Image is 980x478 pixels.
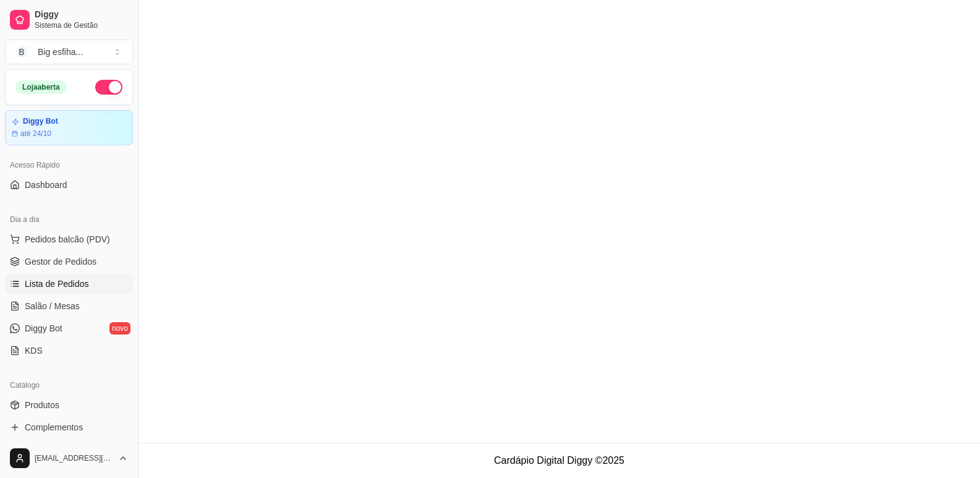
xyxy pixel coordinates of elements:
[25,278,89,290] span: Lista de Pedidos
[95,80,122,95] button: Alterar Status
[25,322,62,335] span: Diggy Bot
[5,110,133,145] a: Diggy Botaté 24/10
[5,318,133,338] a: Diggy Botnovo
[5,155,133,175] div: Acesso Rápido
[5,40,133,64] button: Select a team
[23,117,58,126] article: Diggy Bot
[15,80,67,94] div: Loja aberta
[25,421,83,433] span: Complementos
[25,344,43,357] span: KDS
[25,300,80,312] span: Salão / Mesas
[5,229,133,249] button: Pedidos balcão (PDV)
[5,175,133,195] a: Dashboard
[5,417,133,437] a: Complementos
[35,9,128,20] span: Diggy
[35,20,128,30] span: Sistema de Gestão
[38,46,83,58] div: Big esfiha ...
[5,443,133,473] button: [EMAIL_ADDRESS][DOMAIN_NAME]
[15,46,28,58] span: B
[35,453,113,463] span: [EMAIL_ADDRESS][DOMAIN_NAME]
[25,255,96,268] span: Gestor de Pedidos
[20,129,51,139] article: até 24/10
[5,341,133,361] a: KDS
[5,210,133,229] div: Dia a dia
[25,233,110,245] span: Pedidos balcão (PDV)
[5,274,133,294] a: Lista de Pedidos
[5,395,133,415] a: Produtos
[138,443,980,478] footer: Cardápio Digital Diggy © 2025
[5,296,133,316] a: Salão / Mesas
[5,5,133,35] a: DiggySistema de Gestão
[5,252,133,271] a: Gestor de Pedidos
[25,399,59,411] span: Produtos
[5,375,133,395] div: Catálogo
[25,179,67,191] span: Dashboard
